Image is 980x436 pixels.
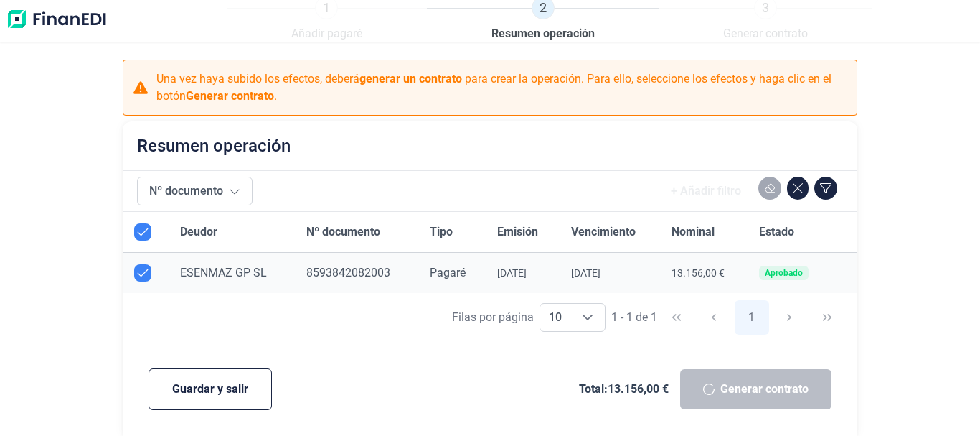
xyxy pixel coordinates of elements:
p: Una vez haya subido los efectos, deberá para crear la operación. Para ello, seleccione los efecto... [156,70,849,105]
div: All items selected [134,223,151,241]
span: Pagaré [430,266,466,279]
span: ESENMAZ GP SL [180,266,267,279]
span: 8593842082003 [306,266,390,279]
span: Estado [759,223,794,241]
span: Nominal [672,223,715,241]
div: [DATE] [571,267,649,279]
span: Deudor [180,223,217,241]
button: Page 1 [735,300,769,335]
span: Resumen operación [491,25,595,42]
span: Emisión [497,223,538,241]
span: Total: 13.156,00 € [579,381,669,398]
span: Nº documento [306,223,380,241]
button: Previous Page [697,300,731,335]
b: Generar contrato [186,89,274,103]
span: Vencimiento [571,223,636,241]
b: generar un contrato [359,72,462,85]
div: 13.156,00 € [672,267,736,279]
h2: Resumen operación [137,136,291,156]
div: Choose [570,304,605,331]
div: Row Unselected null [134,264,151,282]
div: [DATE] [497,267,547,279]
button: First Page [659,300,694,335]
button: Last Page [810,300,844,335]
button: Guardar y salir [149,368,272,410]
button: Nº documento [137,177,253,205]
span: 1 - 1 de 1 [611,312,657,323]
div: Aprobado [765,269,803,277]
button: Next Page [772,300,806,335]
span: 10 [540,304,570,331]
div: Filas por página [452,309,534,326]
span: Tipo [430,223,453,241]
span: Guardar y salir [172,381,248,398]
